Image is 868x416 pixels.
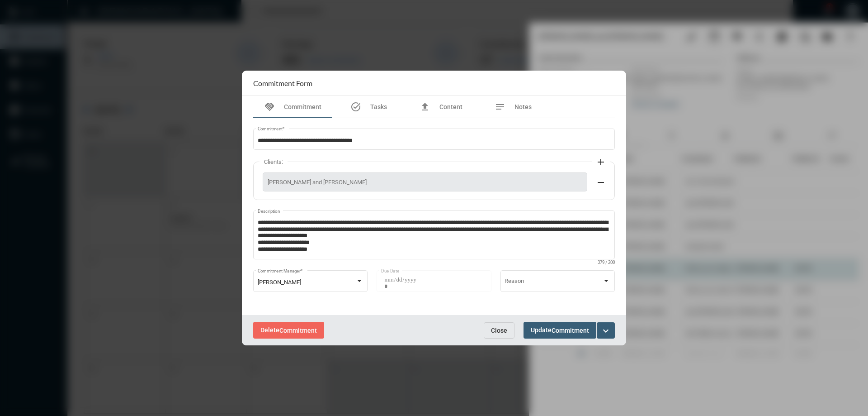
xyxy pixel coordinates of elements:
span: Close [491,327,507,334]
mat-hint: 379 / 200 [598,260,615,265]
span: Update [531,326,589,334]
label: Clients: [259,158,288,165]
mat-icon: remove [595,177,606,188]
span: Notes [514,103,532,110]
mat-icon: notes [495,101,505,112]
button: Close [484,322,514,339]
mat-icon: file_upload [420,101,430,112]
span: Delete [260,326,317,334]
button: UpdateCommitment [524,322,596,339]
mat-icon: add [595,157,606,167]
mat-icon: expand_more [600,325,611,336]
span: Content [439,103,462,110]
span: Commitment [279,327,317,334]
span: Tasks [370,103,387,110]
span: [PERSON_NAME] [258,279,301,286]
span: [PERSON_NAME] and [PERSON_NAME] [268,179,582,186]
mat-icon: handshake [264,101,275,112]
span: Commitment [552,327,589,334]
span: Commitment [284,103,321,110]
mat-icon: task_alt [350,101,361,112]
button: DeleteCommitment [253,322,324,339]
h2: Commitment Form [253,79,312,87]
